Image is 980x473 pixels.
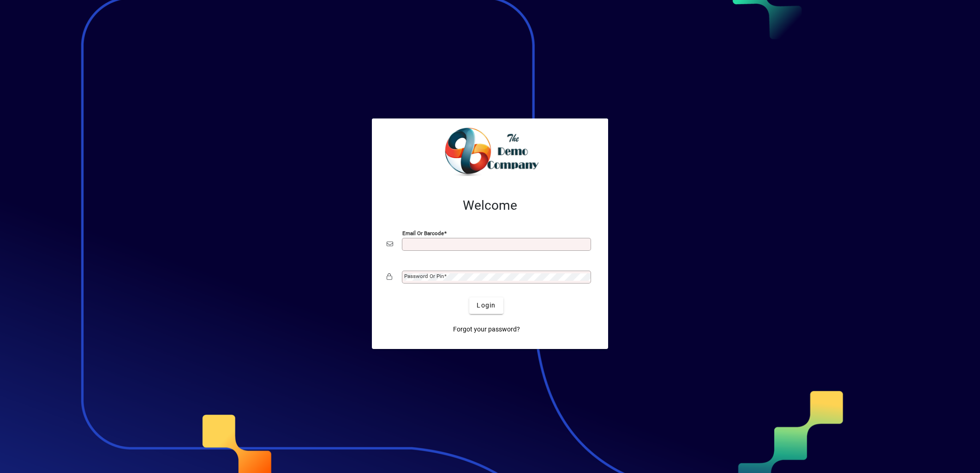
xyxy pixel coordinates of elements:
[404,273,444,279] mat-label: Password or Pin
[387,198,593,213] h2: Welcome
[469,297,503,314] button: Login
[402,230,444,236] mat-label: Email or Barcode
[453,325,520,334] span: Forgot your password?
[477,301,496,310] span: Login
[449,321,524,338] a: Forgot your password?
